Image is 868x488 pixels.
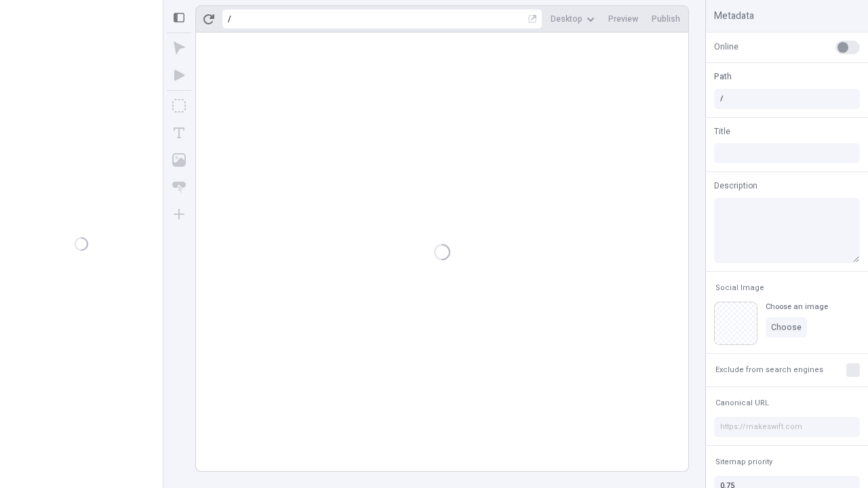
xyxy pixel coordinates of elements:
div: / [228,14,231,24]
button: Desktop [545,9,600,29]
span: Sitemap priority [715,457,772,467]
span: Description [714,180,757,192]
button: Box [167,94,191,118]
input: https://makeswift.com [714,417,860,437]
button: Button [167,175,191,199]
span: Title [714,125,730,138]
button: Preview [603,9,644,29]
span: Publish [652,14,680,24]
button: Social Image [713,280,767,296]
span: Exclude from search engines [715,365,823,375]
span: Choose [771,322,802,333]
span: Canonical URL [715,398,769,408]
button: Sitemap priority [713,454,775,470]
button: Text [167,121,191,145]
span: Desktop [551,14,583,24]
button: Publish [646,9,686,29]
button: Canonical URL [713,395,772,411]
span: Preview [608,14,638,24]
div: Choose an image [766,302,828,312]
button: Exclude from search engines [713,362,826,378]
button: Choose [766,317,807,338]
button: Image [167,148,191,172]
span: Path [714,70,732,83]
span: Online [714,41,738,53]
span: Social Image [715,283,764,293]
